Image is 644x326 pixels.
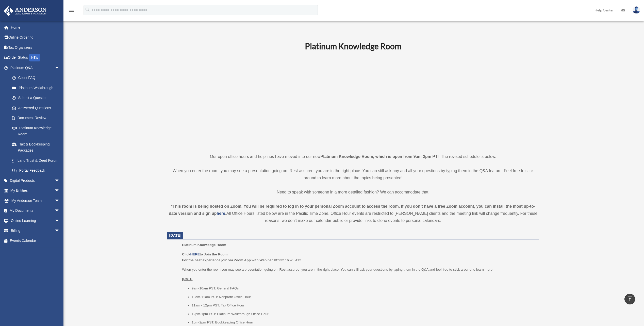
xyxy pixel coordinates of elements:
[4,216,67,226] a: Online Learningarrow_drop_down
[7,139,67,155] a: Tax & Bookkeeping Packages
[4,206,67,216] a: My Documentsarrow_drop_down
[169,204,535,216] strong: *This room is being hosted on Zoom. You will be required to log in to your personal Zoom account ...
[55,206,65,216] span: arrow_drop_down
[182,243,226,247] span: Platinum Knowledge Room
[7,166,67,176] a: Portal Feedback
[217,211,225,216] a: here
[225,211,226,216] strong: .
[69,9,75,13] a: menu
[624,294,635,304] a: vertical_align_top
[169,233,181,237] span: [DATE]
[4,22,67,32] a: Home
[182,277,193,281] u: [DATE]
[4,63,67,73] a: Platinum Q&Aarrow_drop_down
[85,7,90,12] i: search
[277,58,429,144] iframe: 231110_Toby_KnowledgeRoom
[4,53,67,63] a: Order StatusNEW
[4,32,67,43] a: Online Ordering
[7,155,67,166] a: Land Trust & Deed Forum
[4,186,67,196] a: My Entitiesarrow_drop_down
[321,154,438,159] strong: Platinum Knowledge Room, which is open from 9am-2pm PT
[192,285,536,291] li: 9am-10am PST: General FAQs
[4,226,67,236] a: Billingarrow_drop_down
[7,103,67,113] a: Answered Questions
[182,252,227,256] b: Click to Join the Room
[167,153,539,160] p: Our open office hours and helplines have moved into our new ! The revised schedule is below.
[55,216,65,226] span: arrow_drop_down
[4,236,67,246] a: Events Calendar
[182,251,535,263] p: 932 1652 5412
[305,41,401,51] b: Platinum Knowledge Room
[7,93,67,103] a: Submit a Question
[55,186,65,196] span: arrow_drop_down
[192,319,536,325] li: 1pm-2pm PST: Bookkeeping Office Hour
[4,195,67,206] a: My Anderson Teamarrow_drop_down
[167,203,539,224] div: All Office Hours listed below are in the Pacific Time Zone. Office Hour events are restricted to ...
[7,73,67,83] a: Client FAQ
[192,294,536,300] li: 10am-11am PST: Nonprofit Office Hour
[55,175,65,186] span: arrow_drop_down
[55,195,65,206] span: arrow_drop_down
[55,63,65,73] span: arrow_drop_down
[167,189,539,196] p: Need to speak with someone in a more detailed fashion? We can accommodate that!
[4,42,67,53] a: Tax Organizers
[627,296,633,302] i: vertical_align_top
[167,167,539,182] p: When you enter the room, you may see a presentation going on. Rest assured, you are in the right ...
[192,311,536,317] li: 12pm-1pm PST: Platinum Walkthrough Office Hour
[55,226,65,236] span: arrow_drop_down
[2,6,48,16] img: Anderson Advisors Platinum Portal
[192,302,536,308] li: 11am - 12pm PST: Tax Office Hour
[69,7,75,13] i: menu
[182,267,535,273] p: When you enter the room you may see a presentation going on. Rest assured, you are in the right p...
[182,258,278,262] b: For the best experience join via Zoom App with Webinar ID:
[7,113,67,123] a: Document Review
[29,54,40,61] div: NEW
[7,123,65,139] a: Platinum Knowledge Room
[7,83,67,93] a: Platinum Walkthrough
[4,175,67,186] a: Digital Productsarrow_drop_down
[633,6,640,14] img: User Pic
[190,252,200,256] a: HERE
